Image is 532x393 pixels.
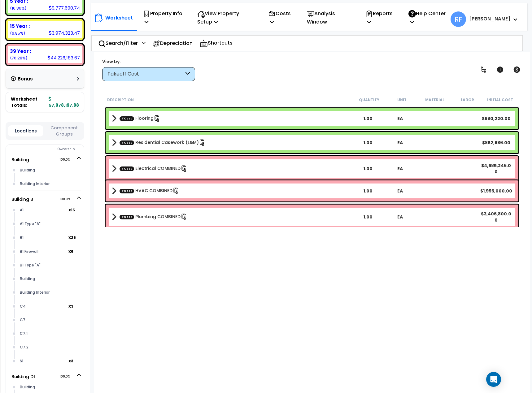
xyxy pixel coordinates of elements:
[10,6,26,11] small: 16.86442679086607%
[49,5,80,11] div: 9,777,690.74
[18,261,81,269] div: B1 Type "A"
[105,14,133,22] p: Worksheet
[10,23,30,29] b: 15 Year :
[18,330,81,337] div: C7.1
[46,124,82,137] button: Component Groups
[18,289,81,296] div: Building Interior
[68,234,81,241] span: location multiplier
[120,115,160,122] a: Custom Item
[487,97,513,102] small: Initial Cost
[47,54,80,61] div: 44,226,183.67
[18,206,68,214] div: A1
[408,9,447,26] p: Help Center
[397,97,407,102] small: Unit
[149,36,196,50] div: Depreciation
[18,357,68,365] div: S1
[102,58,195,65] div: View by:
[10,55,27,61] small: 76.28071462653014%
[18,248,68,255] div: B1 Firewall
[120,140,134,145] span: TCost
[480,188,512,194] div: $1,995,000.00
[68,207,75,213] b: x
[71,359,73,364] small: 3
[18,220,81,227] div: A1 Type "A"
[120,214,134,219] span: TCost
[200,39,233,48] p: Shortcuts
[18,275,81,283] div: Building
[352,214,384,220] div: 1.00
[352,115,384,122] div: 1.00
[18,145,84,153] div: Ownership
[352,140,384,146] div: 1.00
[68,234,76,240] b: x
[71,249,73,254] small: 6
[68,302,81,310] span: location multiplier
[11,196,33,202] a: Building B 100.0%
[268,9,294,26] p: Costs
[480,115,512,122] div: $580,220.00
[120,188,179,194] a: Custom Item
[18,316,81,324] div: C7
[18,343,81,351] div: C7.2
[197,9,255,26] p: View Property Setup
[120,116,134,121] span: TCost
[8,125,43,136] button: Locations
[10,31,25,36] small: 6.854858582603792%
[480,211,512,223] div: $3,406,800.00
[71,208,75,213] small: 15
[68,248,73,254] b: x
[384,214,416,220] div: EA
[307,9,352,26] p: Analysis Window
[480,140,512,146] div: $852,986.00
[68,248,81,255] span: location multiplier
[18,234,68,241] div: B1
[18,303,68,310] div: C4
[384,166,416,172] div: EA
[11,157,29,163] a: Building 100.0%
[384,188,416,194] div: EA
[480,162,512,175] div: $4,585,246.00
[49,30,80,36] div: 3,974,323.47
[486,372,501,387] div: Open Intercom Messenger
[71,235,76,240] small: 25
[120,139,206,146] a: Custom Item
[451,11,466,27] span: RF
[120,214,187,220] a: Custom Item
[68,358,73,364] b: x
[107,97,134,102] small: Description
[11,374,35,380] a: Building D1 100.0%
[68,303,73,309] b: x
[107,71,184,78] div: Takeoff Cost
[352,188,384,194] div: 1.00
[365,9,395,26] p: Reports
[384,115,416,122] div: EA
[425,97,444,102] small: Material
[10,48,31,54] b: 39 Year :
[196,36,236,51] div: Shortcuts
[461,97,474,102] small: Labor
[18,166,81,174] div: Building
[18,76,33,82] h3: Bonus
[68,206,81,214] span: location multiplier
[153,39,193,47] p: Depreciation
[384,140,416,146] div: EA
[352,166,384,172] div: 1.00
[143,9,184,26] p: Property Info
[18,383,81,391] div: Building
[18,180,81,188] div: Building Interior
[359,97,379,102] small: Quantity
[59,196,76,203] span: 100.0%
[59,156,76,163] span: 100.0%
[11,96,46,108] span: Worksheet Totals:
[49,96,79,108] b: 57,978,197.88
[120,166,134,171] span: TCost
[59,373,76,380] span: 100.0%
[120,188,134,193] span: TCost
[98,39,138,47] p: Search/Filter
[71,304,73,309] small: 3
[469,15,510,22] b: [PERSON_NAME]
[120,165,187,172] a: Custom Item
[68,357,81,365] span: location multiplier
